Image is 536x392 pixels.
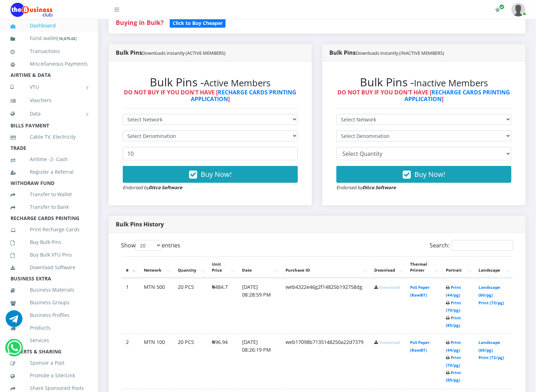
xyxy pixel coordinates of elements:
[124,88,297,103] strong: DO NOT BUY IF YOU DON'T HAVE [ ]
[122,279,139,333] td: 1
[11,92,88,108] a: Vouchers
[149,184,182,191] strong: Ditco Software
[370,257,406,278] th: Download: activate to sort column ascending
[238,334,281,388] td: [DATE] 08:26:19 PM
[442,257,474,278] th: Portrait: activate to sort column ascending
[11,186,88,202] a: Transfer to Wallet
[11,3,53,17] img: Logo
[478,340,500,353] a: Landscape (60/pg)
[204,77,271,89] small: Active Members
[116,49,226,57] strong: Bulk Pins
[379,285,400,290] a: Download
[338,88,510,103] strong: DO NOT BUY IF YOU DON'T HAVE [ ]
[123,184,182,191] small: Endorsed by
[238,279,281,333] td: [DATE] 08:28:59 PM
[446,300,461,313] a: Print (70/pg)
[140,279,173,333] td: MTN 500
[201,170,232,179] span: Buy Now!
[379,340,400,345] a: Download
[122,334,139,388] td: 2
[474,257,512,278] th: Landscape: activate to sort column ascending
[446,315,461,328] a: Print (85/pg)
[336,166,511,183] button: Buy Now!
[174,257,207,278] th: Quantity: activate to sort column ascending
[446,340,461,353] a: Print (44/pg)
[430,240,513,251] label: Search:
[404,88,510,103] a: RECHARGE CARDS PRINTING APPLICATION
[11,18,88,34] a: Dashboard
[11,221,88,238] a: Print Recharge Cards
[478,285,500,298] a: Landscape (60/pg)
[11,56,88,72] a: Miscellaneous Payments
[135,240,162,251] select: Showentries
[122,257,139,278] th: #: activate to sort column descending
[174,334,207,388] td: 20 PCS
[208,334,237,388] td: ₦96.94
[11,307,88,323] a: Business Profiles
[446,285,461,298] a: Print (44/pg)
[11,43,88,59] a: Transactions
[11,320,88,336] a: Products
[170,18,226,27] a: Click to Buy Cheaper
[11,282,88,298] a: Business Materials
[11,367,88,384] a: Promote a Site/Link
[11,78,88,96] a: VTU
[11,332,88,348] a: Services
[362,184,396,191] strong: Ditco Software
[406,257,441,278] th: Thermal Printer: activate to sort column ascending
[173,20,223,26] b: Click to Buy Cheaper
[452,240,513,251] input: Search:
[11,129,88,145] a: Cable TV, Electricity
[511,3,525,16] img: User
[410,285,430,298] a: PoS Paper (RawBT)
[336,184,396,191] small: Endorsed by
[11,151,88,167] a: Airtime -2- Cash
[116,220,164,228] strong: Bulk Pins History
[174,279,207,333] td: 20 PCS
[123,75,298,89] h2: Bulk Pins -
[191,88,297,103] a: RECHARGE CARDS PRINTING APPLICATION
[11,105,88,122] a: Data
[414,77,488,89] small: Inactive Members
[140,334,173,388] td: MTN 100
[7,345,21,356] a: Chat for support
[11,164,88,180] a: Register a Referral
[11,234,88,250] a: Buy Bulk Pins
[281,334,369,388] td: web17098b7135148250a22d7379
[478,355,504,360] a: Print (72/pg)
[11,30,88,47] a: Fund wallet[16,675.62]
[499,4,504,9] span: Renew/Upgrade Subscription
[11,355,88,371] a: Sponsor a Post
[57,36,77,41] small: [ ]
[11,199,88,215] a: Transfer to Bank
[123,166,298,183] button: Buy Now!
[329,49,444,57] strong: Bulk Pins
[121,240,180,251] label: Show entries
[446,355,461,368] a: Print (70/pg)
[414,170,445,179] span: Buy Now!
[11,294,88,311] a: Business Groups
[123,147,298,160] input: Enter Quantity
[11,259,88,275] a: Download Software
[281,279,369,333] td: web4322e46g2f14825b192758dg
[11,247,88,263] a: Buy Bulk VTU Pins
[140,257,173,278] th: Network: activate to sort column ascending
[208,257,237,278] th: Unit Price: activate to sort column ascending
[478,300,504,305] a: Print (72/pg)
[356,50,444,56] small: Downloads instantly (INACTIVE MEMBERS)
[238,257,281,278] th: Date: activate to sort column ascending
[495,7,500,13] i: Renew/Upgrade Subscription
[281,257,369,278] th: Purchase ID: activate to sort column ascending
[336,75,511,89] h2: Bulk Pins -
[59,36,75,41] b: 16,675.62
[142,50,226,56] small: Downloads instantly (ACTIVE MEMBERS)
[116,18,163,27] strong: Buying in Bulk?
[446,370,461,383] a: Print (85/pg)
[6,315,22,327] a: Chat for support
[410,340,430,353] a: PoS Paper (RawBT)
[208,279,237,333] td: ₦484.7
